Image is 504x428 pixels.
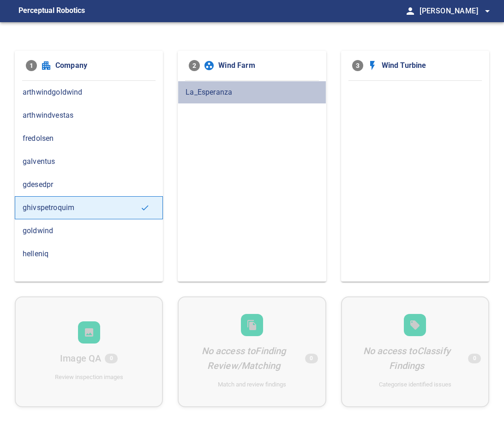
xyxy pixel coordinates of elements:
figcaption: Perceptual Robotics [18,4,85,18]
span: [PERSON_NAME] [420,5,493,18]
span: galventus [23,156,155,167]
span: fredolsen [23,133,155,144]
span: Company [55,60,152,71]
span: arthwindgoldwind [23,87,155,98]
span: Wind Farm [218,60,315,71]
div: helleniq [15,242,163,265]
span: Wind Turbine [382,60,478,71]
span: arthwindvestas [23,110,155,121]
div: goldwind [15,219,163,242]
span: goldwind [23,225,155,236]
span: La_Esperanza [186,87,318,98]
div: galventus [15,150,163,173]
span: 1 [26,60,37,71]
div: gdesedpr [15,173,163,196]
span: gdesedpr [23,179,155,190]
div: fredolsen [15,127,163,150]
div: arthwindvestas [15,104,163,127]
span: 3 [352,60,363,71]
div: arthwindgoldwind [15,81,163,104]
span: ghivspetroquim [23,202,140,213]
button: [PERSON_NAME] [416,2,493,20]
span: arrow_drop_down [482,6,493,17]
span: 2 [189,60,200,71]
span: person [405,6,416,17]
div: La_Esperanza [178,81,326,104]
div: ghivspetroquim [15,196,163,219]
span: helleniq [23,248,155,259]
